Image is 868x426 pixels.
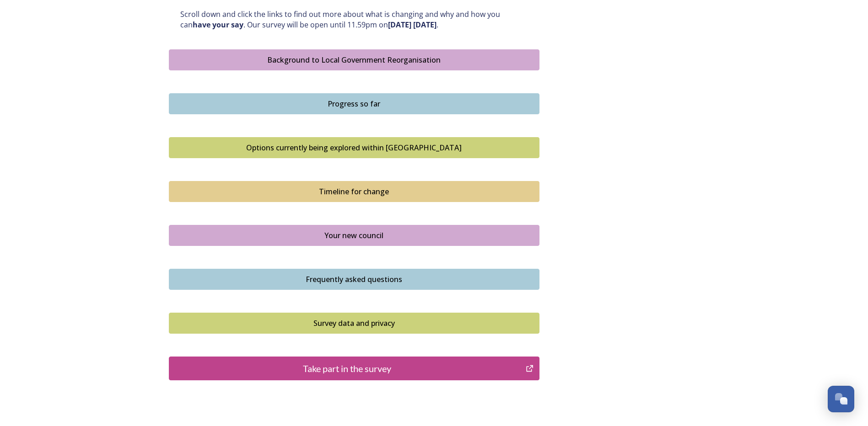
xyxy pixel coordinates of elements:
strong: have your say [193,20,243,30]
button: Take part in the survey [169,357,539,380]
button: Background to Local Government Reorganisation [169,49,539,70]
div: Options currently being explored within [GEOGRAPHIC_DATA] [174,142,534,153]
div: Background to Local Government Reorganisation [174,54,534,65]
button: Timeline for change [169,181,539,202]
div: Take part in the survey [174,362,521,375]
div: Timeline for change [174,186,534,197]
button: Survey data and privacy [169,313,539,334]
button: Options currently being explored within West Sussex [169,137,539,158]
strong: [DATE] [413,20,437,30]
button: Frequently asked questions [169,269,539,290]
p: Scroll down and click the links to find out more about what is changing and why and how you can .... [180,9,528,30]
strong: [DATE] [388,20,411,30]
button: Open Chat [828,386,854,412]
button: Progress so far [169,93,539,114]
div: Progress so far [174,98,534,109]
div: Frequently asked questions [174,274,534,285]
button: Your new council [169,225,539,246]
div: Survey data and privacy [174,318,534,329]
div: Your new council [174,230,534,241]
